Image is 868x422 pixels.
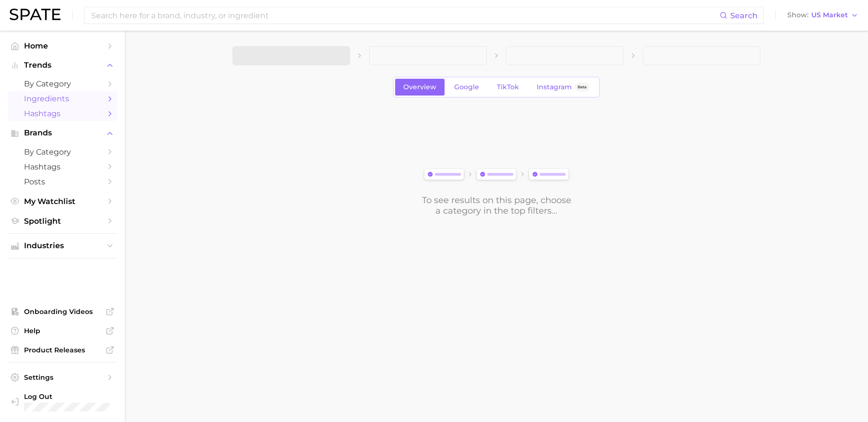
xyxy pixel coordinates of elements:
[24,177,101,186] span: Posts
[537,83,572,91] span: Instagram
[395,79,445,96] a: Overview
[421,167,572,183] img: svg%3e
[8,38,117,53] a: Home
[421,195,572,216] div: To see results on this page, choose a category in the top filters...
[8,389,117,414] a: Log out. Currently logged in with e-mail cassandra@mykitsch.com.
[24,41,101,50] span: Home
[403,83,436,91] span: Overview
[8,239,117,253] button: Industries
[8,174,117,189] a: Posts
[578,83,587,91] span: Beta
[24,109,101,118] span: Hashtags
[24,61,101,70] span: Trends
[8,343,117,357] a: Product Releases
[8,194,117,209] a: My Watchlist
[446,79,487,96] a: Google
[730,11,758,20] span: Search
[10,9,60,20] img: SPATE
[8,126,117,140] button: Brands
[24,147,101,157] span: by Category
[8,145,117,159] a: by Category
[24,307,101,316] span: Onboarding Videos
[24,373,101,382] span: Settings
[8,159,117,174] a: Hashtags
[8,106,117,121] a: Hashtags
[24,94,101,103] span: Ingredients
[8,58,117,72] button: Trends
[24,217,101,226] span: Spotlight
[8,76,117,91] a: by Category
[489,79,527,96] a: TikTok
[8,91,117,106] a: Ingredients
[497,83,519,91] span: TikTok
[8,324,117,338] a: Help
[787,12,808,18] span: Show
[24,392,112,401] span: Log Out
[8,304,117,319] a: Onboarding Videos
[24,79,101,88] span: by Category
[24,129,101,137] span: Brands
[24,346,101,354] span: Product Releases
[8,370,117,385] a: Settings
[529,79,598,96] a: InstagramBeta
[24,241,101,250] span: Industries
[90,7,720,24] input: Search here for a brand, industry, or ingredient
[811,12,848,18] span: US Market
[24,162,101,171] span: Hashtags
[454,83,479,91] span: Google
[24,326,101,335] span: Help
[24,197,101,206] span: My Watchlist
[785,9,861,22] button: ShowUS Market
[8,214,117,229] a: Spotlight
